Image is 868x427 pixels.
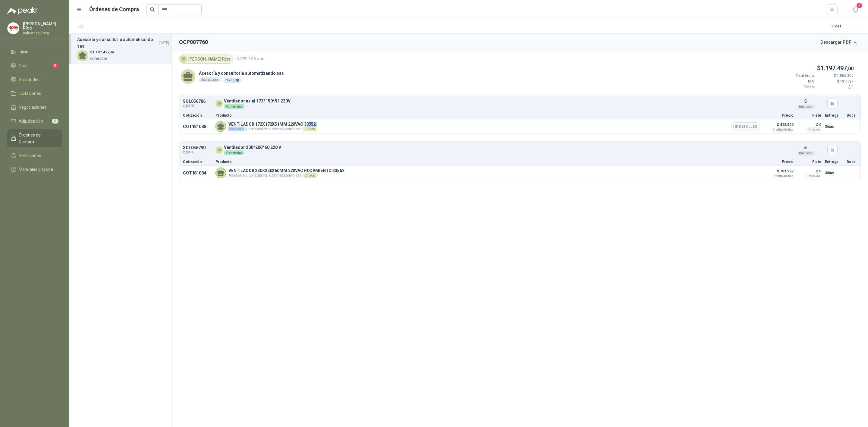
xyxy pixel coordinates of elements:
h2: OCP007760 [179,38,208,46]
div: Notas [223,78,242,83]
p: IVA [778,79,814,84]
p: Asesoría y consultoria automatizando sas [228,127,317,131]
p: 3 días [825,123,843,130]
span: Solicitudes [19,76,39,83]
div: Incluido [807,127,821,132]
a: Solicitudes [7,74,62,85]
h1: Órdenes de Compra [89,5,139,14]
p: Flete [797,114,821,117]
p: Fletes [778,84,814,90]
p: $ [778,64,854,73]
a: Inicio [7,46,62,58]
div: IR [180,55,187,63]
a: Licitaciones [7,88,62,99]
div: IR [215,146,223,154]
span: C: [DATE] [183,150,206,155]
div: Directo [303,127,317,131]
span: [DATE] 2:59 p. m. [235,56,265,62]
p: $ 0 [817,84,854,90]
h3: Asesoría y consultoria automatizando sas [77,36,159,49]
p: 3 días [825,169,843,177]
button: 1 [850,4,861,15]
span: 1 [856,3,863,8]
div: Directo [303,173,317,178]
div: Por enviar [224,150,244,155]
p: Entrega [825,160,843,164]
p: $ 415.500 [763,121,794,131]
div: 2 solicitudes [199,77,221,82]
span: Crédito 30 días [763,128,794,131]
p: Precio [763,160,794,164]
a: Remisiones [7,150,62,161]
span: 6 [52,119,58,124]
span: Adjudicación [19,118,43,124]
span: Inicio [19,49,28,55]
p: COT181084 [183,171,212,175]
p: COT181088 [183,124,212,129]
div: IR [215,100,223,107]
span: Manuales y ayuda [19,166,53,173]
div: Por enviar [224,104,244,109]
div: [PERSON_NAME] Ríos [179,55,233,64]
p: Flete [797,160,821,164]
p: SOL056786 [183,99,206,104]
span: Negociaciones [19,104,46,111]
a: Órdenes de Compra [7,129,62,147]
span: Remisiones [19,152,41,159]
p: $ [90,49,114,55]
p: Precio [763,114,794,117]
span: C: [DATE] [183,104,206,108]
span: OCP007760 [90,57,107,61]
div: Incluido [807,174,821,178]
img: Company Logo [8,23,19,34]
span: Órdenes de Compra [19,132,56,145]
p: 5 [804,144,807,151]
span: ,00 [109,51,114,54]
p: Entrega [825,114,843,117]
a: Manuales y ayuda [7,164,62,175]
span: [DATE] [159,40,169,46]
p: $ 0 [797,168,821,175]
p: $ 191.197 [817,79,854,84]
p: Asesoría y consultoria automatizando sas [228,173,344,178]
p: VENTILADOR 172X172X51MM 220VAC 33552 [228,122,317,127]
p: Docs [847,114,857,117]
a: Asesoría y consultoria automatizando sas[DATE] $1.197.497,00OCP007760 [77,36,169,62]
p: VENTILADOR 220X220X60MM 220VAC RODAMIENTO 33562 [228,168,344,173]
span: Chat [19,62,28,69]
p: Docs [847,160,857,164]
p: [PERSON_NAME] Ríos [23,22,62,30]
p: Producto [215,160,760,164]
p: Asesoría y consultoria automatizando sas [199,70,284,77]
p: 5 [804,98,807,105]
p: Cotización [183,160,212,164]
p: Ventilador axial 172*150*51 220V [224,99,291,103]
p: Producto [215,114,760,117]
a: Adjudicación6 [7,115,62,127]
div: Unidades [797,105,815,109]
span: 1.197.497 [821,64,854,72]
p: Cotización [183,114,212,117]
p: Industrias Tomy [23,31,62,35]
img: Logo peakr [7,7,38,14]
div: Unidades [797,151,815,156]
p: $ 1.006.300 [817,73,854,79]
p: SOL056790 [183,146,206,150]
span: Crédito 30 días [763,175,794,178]
div: 1 - 1 de 1 [830,22,861,31]
p: Ventilador 200*200*60 220 V [224,145,281,150]
span: ,00 [847,66,854,71]
a: Chat3 [7,60,62,71]
p: Total Bruto [778,73,814,79]
span: Licitaciones [19,90,41,97]
button: Descargar PDF [817,36,861,48]
p: $ 0 [797,121,821,128]
a: Negociaciones [7,102,62,113]
p: $ 781.997 [763,168,794,178]
span: 1.197.497 [92,50,114,54]
span: 3 [52,63,58,68]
